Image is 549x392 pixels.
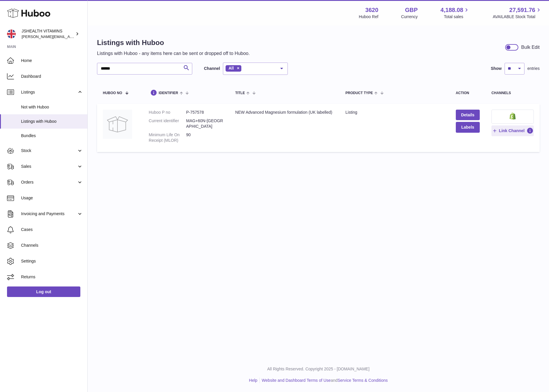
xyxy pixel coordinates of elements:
[22,28,74,39] div: JSHEALTH VITAMINS
[345,91,373,95] span: Product Type
[509,6,535,14] span: 27,591.76
[235,91,245,95] span: title
[21,227,83,232] span: Cases
[21,179,77,185] span: Orders
[21,164,77,169] span: Sales
[405,6,418,14] strong: GBP
[21,119,83,124] span: Listings with Huboo
[337,378,388,383] a: Service Terms & Conditions
[262,378,331,383] a: Website and Dashboard Terms of Use
[204,66,220,71] label: Channel
[456,122,480,132] button: Labels
[456,91,480,95] div: action
[21,258,83,264] span: Settings
[149,132,186,143] dt: Minimum Life On Receipt (MLOR)
[21,74,83,79] span: Dashboard
[491,91,534,95] div: channels
[21,104,83,110] span: Not with Huboo
[456,110,480,120] a: Details
[235,110,334,115] div: NEW Advanced Magnesium formulation (UK labelled)
[491,66,502,71] label: Show
[359,14,378,20] div: Huboo Ref
[186,110,224,115] dd: P-757578
[21,89,77,95] span: Listings
[441,6,470,20] a: 4,188.08 Total sales
[21,195,83,201] span: Usage
[401,14,418,20] div: Currency
[149,110,186,115] dt: Huboo P no
[103,91,122,95] span: Huboo no
[103,110,132,139] img: NEW Advanced Magnesium formulation (UK labelled)
[499,128,525,133] span: Link Channel
[92,366,544,372] p: All Rights Reserved. Copyright 2025 - [DOMAIN_NAME]
[7,286,80,297] a: Log out
[21,211,77,217] span: Invoicing and Payments
[21,148,77,153] span: Stock
[186,132,224,143] dd: 90
[441,6,463,14] span: 4,188.08
[260,378,388,383] li: and
[493,14,542,20] span: AVAILABLE Stock Total
[149,118,186,129] dt: Current identifier
[159,91,178,95] span: identifier
[249,378,257,383] a: Help
[97,38,250,47] h1: Listings with Huboo
[444,14,470,20] span: Total sales
[527,66,540,71] span: entries
[21,243,83,248] span: Channels
[21,274,83,280] span: Returns
[22,34,117,39] span: [PERSON_NAME][EMAIL_ADDRESS][DOMAIN_NAME]
[186,118,224,129] dd: MAG+60N-[GEOGRAPHIC_DATA]
[97,50,250,57] p: Listings with Huboo - any items here can be sent or dropped off to Huboo.
[228,66,234,70] span: All
[365,6,378,14] strong: 3620
[521,44,540,51] div: Bulk Edit
[345,110,444,115] div: listing
[493,6,542,20] a: 27,591.76 AVAILABLE Stock Total
[7,30,16,38] img: francesca@jshealthvitamins.com
[491,125,534,136] button: Link Channel
[21,58,83,63] span: Home
[510,113,516,120] img: shopify-small.png
[21,133,83,139] span: Bundles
